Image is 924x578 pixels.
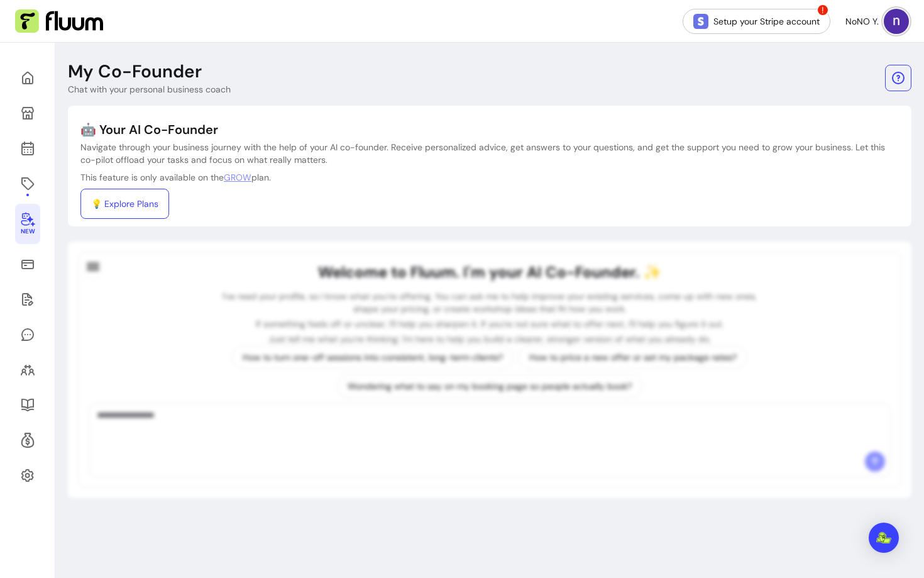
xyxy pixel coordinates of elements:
[15,390,40,420] a: Resources
[80,171,899,184] p: This feature is only available on the plan.
[15,355,40,385] a: Clients
[68,60,202,83] p: My Co-Founder
[15,284,40,314] a: Waivers
[68,83,231,96] p: Chat with your personal business coach
[817,4,829,16] span: !
[15,98,40,128] a: My Page
[15,425,40,455] a: Refer & Earn
[15,63,40,93] a: Home
[869,523,899,553] div: Open Intercom Messenger
[845,15,879,28] span: NoNO Y.
[15,169,40,199] a: Offerings
[683,9,830,34] a: Setup your Stripe account
[15,204,40,244] a: New
[845,9,909,34] button: avatarNoNO Y.
[80,141,899,166] p: Navigate through your business journey with the help of your AI co-founder. Receive personalized ...
[15,249,40,279] a: Sales
[21,228,35,236] span: New
[693,14,708,29] img: Stripe Icon
[224,171,251,184] a: GROW
[15,9,103,33] img: Fluum Logo
[884,9,909,34] img: avatar
[80,121,899,138] p: 🤖 Your AI Co-Founder
[15,460,40,491] a: Settings
[80,189,169,219] a: 💡 Explore Plans
[15,320,40,350] a: My Messages
[15,133,40,164] a: Calendar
